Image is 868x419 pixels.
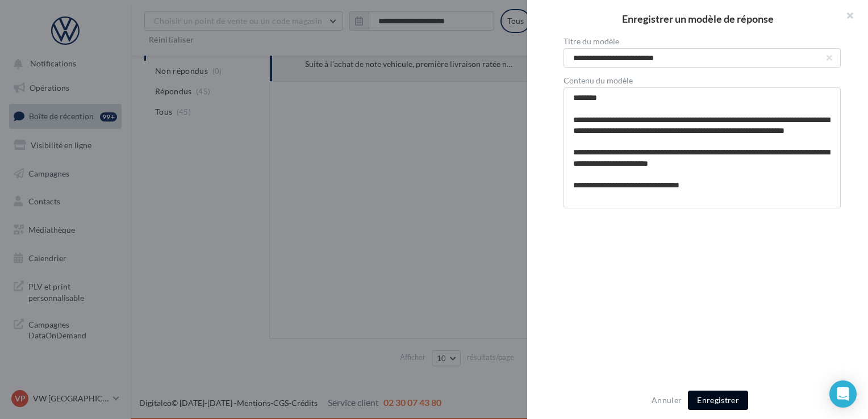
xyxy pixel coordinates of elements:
[564,37,841,45] label: Titre du modèle
[564,77,841,85] label: Contenu du modèle
[829,380,857,408] div: Open Intercom Messenger
[647,393,686,407] button: Annuler
[545,14,850,24] h2: Enregistrer un modèle de réponse
[688,391,748,410] button: Enregistrer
